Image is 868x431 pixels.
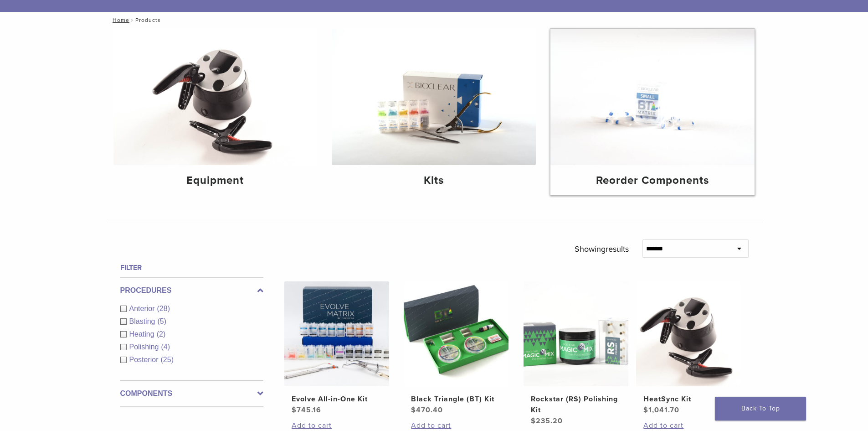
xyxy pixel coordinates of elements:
img: Evolve All-in-One Kit [284,281,389,386]
a: Home [110,17,129,23]
span: Blasting [129,317,158,325]
h2: Black Triangle (BT) Kit [411,394,501,405]
h2: HeatSync Kit [643,394,734,405]
h4: Filter [120,262,263,273]
img: Kits [332,29,536,165]
img: Rockstar (RS) Polishing Kit [524,281,628,386]
span: Anterior [129,305,157,312]
a: Reorder Components [550,29,755,195]
span: (28) [157,305,170,312]
bdi: 470.40 [411,405,443,415]
span: $ [643,405,648,415]
h2: Evolve All-in-One Kit [292,394,382,405]
bdi: 235.20 [531,416,563,426]
h4: Equipment [121,172,310,189]
p: Showing results [575,239,629,259]
a: Add to cart: “Black Triangle (BT) Kit” [411,420,501,431]
span: Heating [129,330,157,338]
label: Components [120,388,263,399]
img: Black Triangle (BT) Kit [404,281,508,386]
h4: Kits [339,172,529,189]
a: Back To Top [715,397,806,421]
a: Kits [332,29,536,195]
span: $ [411,405,416,415]
a: Black Triangle (BT) KitBlack Triangle (BT) Kit $470.40 [403,281,509,415]
bdi: 745.16 [292,405,321,415]
bdi: 1,041.70 [643,405,679,415]
nav: Products [106,12,762,28]
img: Equipment [113,29,318,165]
span: (25) [161,356,174,363]
label: Procedures [120,285,263,296]
h2: Rockstar (RS) Polishing Kit [531,394,621,415]
span: $ [531,416,536,426]
span: (5) [157,317,166,325]
span: Posterior [129,356,161,363]
a: Equipment [113,29,318,195]
a: Rockstar (RS) Polishing KitRockstar (RS) Polishing Kit $235.20 [523,281,629,426]
h4: Reorder Components [558,172,747,189]
span: (2) [157,330,166,338]
a: HeatSync KitHeatSync Kit $1,041.70 [636,281,742,415]
a: Add to cart: “HeatSync Kit” [643,420,734,431]
span: $ [292,405,297,415]
img: Reorder Components [550,29,755,165]
span: Polishing [129,343,161,351]
a: Evolve All-in-One KitEvolve All-in-One Kit $745.16 [284,281,390,415]
span: / [129,18,135,22]
span: (4) [161,343,170,351]
a: Add to cart: “Evolve All-in-One Kit” [292,420,382,431]
img: HeatSync Kit [636,281,741,386]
